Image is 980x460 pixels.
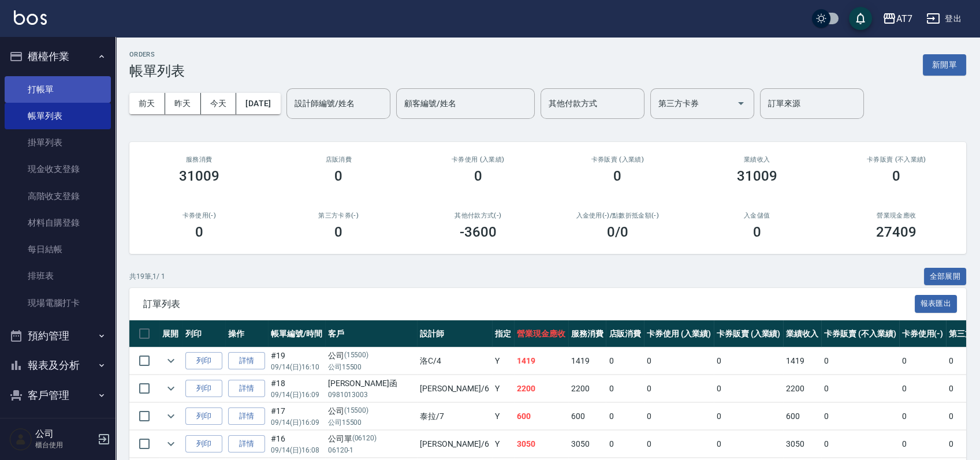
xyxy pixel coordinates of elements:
[701,212,813,219] h2: 入金儲值
[5,129,111,156] a: 掛單列表
[159,320,182,347] th: 展開
[417,320,492,347] th: 設計師
[225,320,268,347] th: 操作
[5,321,111,351] button: 預約管理
[5,42,111,72] button: 櫃檯作業
[821,431,899,458] td: 0
[562,212,674,219] h2: 入金使用(-) /點數折抵金額(-)
[644,431,714,458] td: 0
[35,428,94,440] h5: 公司
[165,93,201,114] button: 昨天
[492,375,514,402] td: Y
[514,320,568,347] th: 營業現金應收
[899,320,947,347] th: 卡券使用(-)
[195,224,203,240] h3: 0
[201,93,237,114] button: 今天
[460,224,497,240] h3: -3600
[714,320,784,347] th: 卡券販賣 (入業績)
[14,10,47,25] img: Logo
[268,320,325,347] th: 帳單編號/時間
[268,403,325,430] td: #17
[821,320,899,347] th: 卡券販賣 (不入業績)
[328,362,414,372] p: 公司15500
[185,352,222,370] button: 列印
[129,93,165,114] button: 前天
[841,212,953,219] h2: 營業現金應收
[915,295,957,313] button: 報表匯出
[783,347,821,375] td: 1419
[143,212,255,219] h2: 卡券使用(-)
[5,76,111,103] a: 打帳單
[644,347,714,375] td: 0
[228,352,265,370] a: 詳情
[228,435,265,453] a: 詳情
[5,210,111,236] a: 材料自購登錄
[892,168,900,184] h3: 0
[607,224,628,240] h3: 0 /0
[417,403,492,430] td: 泰拉 /7
[899,375,947,402] td: 0
[162,407,180,425] button: expand row
[328,445,414,455] p: 06120-1
[334,224,342,240] h3: 0
[185,435,222,453] button: 列印
[568,403,606,430] td: 600
[422,212,534,219] h2: 其他付款方式(-)
[753,224,761,240] h3: 0
[268,375,325,402] td: #18
[283,156,395,163] h2: 店販消費
[568,375,606,402] td: 2200
[606,375,644,402] td: 0
[821,403,899,430] td: 0
[185,407,222,425] button: 列印
[344,350,369,362] p: (15500)
[492,347,514,375] td: Y
[328,417,414,428] p: 公司15500
[129,63,185,79] h3: 帳單列表
[5,236,111,263] a: 每日結帳
[185,380,222,398] button: 列印
[5,380,111,410] button: 客戶管理
[878,7,917,31] button: AT7
[271,362,322,372] p: 09/14 (日) 16:10
[236,93,280,114] button: [DATE]
[514,375,568,402] td: 2200
[417,347,492,375] td: 洛C /4
[328,377,414,390] div: [PERSON_NAME]函
[644,320,714,347] th: 卡券使用 (入業績)
[492,431,514,458] td: Y
[714,431,784,458] td: 0
[915,298,957,309] a: 報表匯出
[924,268,967,286] button: 全部展開
[5,156,111,182] a: 現金收支登錄
[271,445,322,455] p: 09/14 (日) 16:08
[849,7,872,30] button: save
[613,168,621,184] h3: 0
[644,403,714,430] td: 0
[606,347,644,375] td: 0
[896,12,912,26] div: AT7
[417,431,492,458] td: [PERSON_NAME] /6
[422,156,534,163] h2: 卡券使用 (入業績)
[644,375,714,402] td: 0
[876,224,916,240] h3: 27409
[568,347,606,375] td: 1419
[737,168,777,184] h3: 31009
[352,433,377,445] p: (06120)
[283,212,395,219] h2: 第三方卡券(-)
[129,51,185,58] h2: ORDERS
[5,183,111,210] a: 高階收支登錄
[228,380,265,398] a: 詳情
[783,403,821,430] td: 600
[606,403,644,430] td: 0
[182,320,225,347] th: 列印
[344,405,369,417] p: (15500)
[5,263,111,289] a: 排班表
[783,375,821,402] td: 2200
[328,390,414,400] p: 0981013003
[714,347,784,375] td: 0
[179,168,219,184] h3: 31009
[271,390,322,400] p: 09/14 (日) 16:09
[783,320,821,347] th: 業績收入
[714,375,784,402] td: 0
